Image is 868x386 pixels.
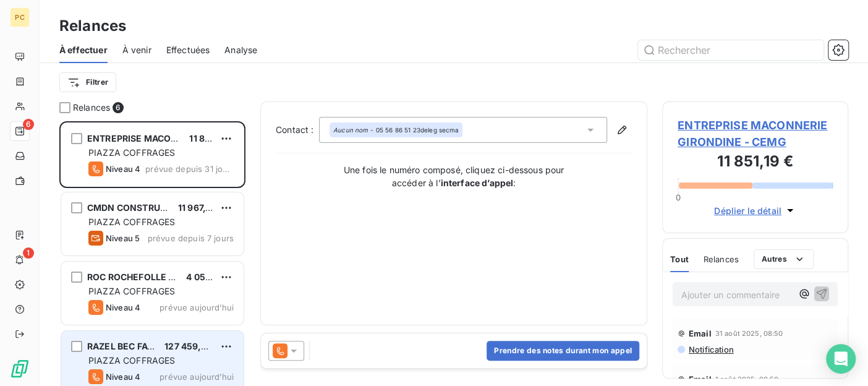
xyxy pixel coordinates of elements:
span: Relances [73,101,110,114]
span: prévue depuis 7 jours [148,233,234,243]
span: ENTREPRISE MACONNERIE GIRONDINE - CEMG [678,117,833,150]
button: Filtrer [59,72,116,92]
div: grid [59,121,245,386]
span: ROC ROCHEFOLLE CONSTRUCTION [87,272,240,282]
span: 6 [113,102,124,113]
span: 1 août 2025, 08:50 [715,375,779,383]
div: - 05 56 86 51 23deleg secma [333,126,459,134]
span: 1 [23,247,34,259]
input: Rechercher [638,40,823,60]
h3: 11 851,19 € [678,150,833,175]
img: Logo LeanPay [10,359,30,379]
span: RAZEL BEC FAYAT [87,341,164,351]
div: Open Intercom Messenger [826,344,856,374]
span: 11 851,19 € [189,133,234,144]
span: Relances [704,254,739,264]
span: Effectuées [166,44,210,56]
button: Autres [754,249,814,269]
span: CMDN CONSTRUCTION [87,202,189,213]
span: 4 053,54 € [186,272,234,282]
span: PIAZZA COFFRAGES [88,217,175,227]
label: Contact : [276,124,319,136]
span: prévue aujourd’hui [160,372,234,382]
button: Prendre des notes durant mon appel [487,341,639,361]
span: Niveau 4 [106,302,140,312]
span: 6 [23,119,34,130]
em: Aucun nom [333,126,368,134]
div: PC [10,7,30,27]
span: À venir [122,44,151,56]
span: Niveau 5 [106,233,140,243]
span: Déplier le détail [714,204,781,217]
span: 0 [676,192,681,202]
span: À effectuer [59,44,108,56]
span: PIAZZA COFFRAGES [88,355,175,366]
span: ENTREPRISE MACONNERIE GIRONDINE [87,133,257,144]
span: prévue aujourd’hui [160,302,234,312]
span: Tout [670,254,689,264]
span: prévue depuis 31 jours [145,164,234,174]
strong: interface d’appel [441,178,514,188]
span: Niveau 4 [106,164,140,174]
p: Une fois le numéro composé, cliquez ci-dessous pour accéder à l’ : [330,163,577,189]
span: PIAZZA COFFRAGES [88,286,175,296]
span: 11 967,12 € [178,202,223,213]
span: PIAZZA COFFRAGES [88,147,175,158]
span: 31 août 2025, 08:50 [715,330,783,337]
span: Notification [687,345,734,354]
span: 127 459,90 € [164,341,221,351]
h3: Relances [59,15,126,37]
span: Email [689,374,712,384]
button: Déplier le détail [710,204,800,218]
span: Email [689,328,712,338]
span: Niveau 4 [106,372,140,382]
span: Analyse [224,44,257,56]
